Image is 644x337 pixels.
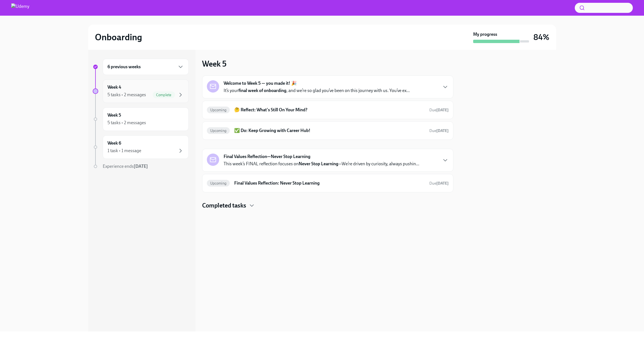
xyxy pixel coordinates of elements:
[107,84,121,90] h6: Week 4
[207,129,230,133] span: Upcoming
[436,181,449,186] strong: [DATE]
[429,128,449,133] span: August 31st, 2025 10:00
[234,128,425,134] h6: ✅ Do: Keep Growing with Career Hub!
[207,181,230,185] span: Upcoming
[429,181,449,186] span: Due
[93,107,189,131] a: Week 55 tasks • 2 messages
[103,59,189,75] div: 6 previous weeks
[299,161,338,166] strong: Never Stop Learning
[93,79,189,103] a: Week 45 tasks • 2 messagesComplete
[429,107,449,113] span: August 31st, 2025 10:00
[533,32,549,42] h3: 84%
[207,108,230,112] span: Upcoming
[107,64,141,70] h6: 6 previous weeks
[224,88,410,94] p: It’s your , and we’re so glad you’ve been on this journey with us. You’ve ex...
[107,112,121,118] h6: Week 5
[224,154,310,160] strong: Final Values Reflection—Never Stop Learning
[107,120,146,126] div: 5 tasks • 2 messages
[207,105,449,114] a: Upcoming🤔 Reflect: What's Still On Your Mind?Due[DATE]
[207,179,449,188] a: UpcomingFinal Values Reflection: Never Stop LearningDue[DATE]
[436,108,449,112] strong: [DATE]
[234,107,425,113] h6: 🤔 Reflect: What's Still On Your Mind?
[153,93,175,97] span: Complete
[93,135,189,159] a: Week 61 task • 1 message
[234,180,425,186] h6: Final Values Reflection: Never Stop Learning
[202,201,453,210] div: Completed tasks
[473,31,497,37] strong: My progress
[429,108,449,112] span: Due
[107,148,141,154] div: 1 task • 1 message
[11,3,29,12] img: Udemy
[202,201,246,210] h4: Completed tasks
[202,59,226,69] h3: Week 5
[134,164,148,169] strong: [DATE]
[107,140,121,146] h6: Week 6
[436,128,449,133] strong: [DATE]
[429,128,449,133] span: Due
[429,181,449,186] span: September 3rd, 2025 10:00
[238,88,286,93] strong: final week of onboarding
[103,164,148,169] span: Experience ends
[107,92,146,98] div: 5 tasks • 2 messages
[207,126,449,135] a: Upcoming✅ Do: Keep Growing with Career Hub!Due[DATE]
[224,80,297,86] strong: Welcome to Week 5 — you made it! 🎉
[224,161,419,167] p: This week’s FINAL reflection focuses on —We’re driven by curiosity, always pushin...
[95,32,142,43] h2: Onboarding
